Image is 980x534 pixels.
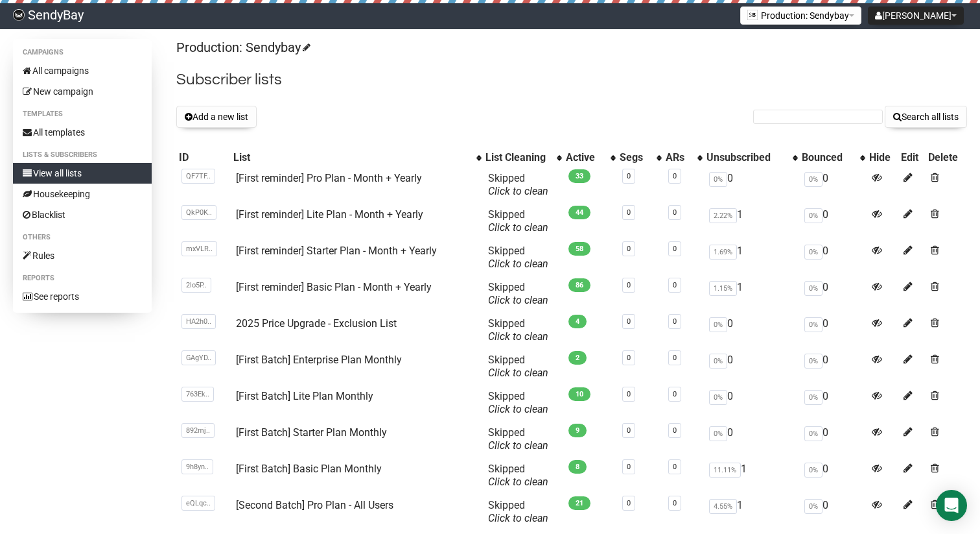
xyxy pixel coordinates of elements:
a: [First reminder] Pro Plan - Month + Yearly [236,172,422,184]
span: Skipped [488,281,548,306]
span: 86 [568,278,590,292]
a: 0 [673,463,677,471]
a: Blacklist [13,204,152,225]
div: Active [566,151,603,164]
li: Campaigns [13,45,152,60]
a: [First Batch] Lite Plan Monthly [236,390,373,402]
td: 0 [704,312,799,348]
div: Open Intercom Messenger [936,490,967,521]
td: 0 [799,385,867,421]
div: Bounced [802,151,854,164]
span: 1.15% [709,281,737,296]
a: 0 [673,426,677,435]
button: Production: Sendybay [740,6,861,25]
td: 0 [799,276,867,312]
a: 0 [627,354,631,362]
a: Click to clean [488,439,548,452]
td: 0 [799,312,867,348]
a: [First reminder] Basic Plan - Month + Yearly [236,281,432,293]
div: List Cleaning [485,151,550,164]
a: Click to clean [488,185,548,197]
span: 21 [568,496,590,510]
span: mxVLR.. [181,241,217,256]
a: 0 [673,499,677,507]
span: QkP0K.. [181,205,216,220]
li: Reports [13,271,152,286]
a: New campaign [13,81,152,102]
a: Click to clean [488,221,548,234]
span: 0% [709,426,727,441]
th: Segs: No sort applied, activate to apply an ascending sort [617,149,664,167]
a: All campaigns [13,60,152,81]
td: 0 [799,203,867,239]
td: 1 [704,494,799,530]
img: 3ac8fce606bea8c746622685618cfdae [13,9,25,21]
li: Templates [13,106,152,122]
span: 2 [568,351,587,365]
span: 0% [804,245,822,260]
span: 0% [804,172,822,187]
a: Housekeeping [13,184,152,204]
td: 0 [799,421,867,457]
span: GAgYD.. [181,350,216,365]
a: 0 [673,281,677,289]
span: 58 [568,242,590,256]
span: 11.11% [709,463,741,478]
td: 0 [704,385,799,421]
span: HA2h0.. [181,314,216,329]
a: [First reminder] Starter Plan - Month + Yearly [236,245,437,257]
span: 0% [804,463,822,478]
a: 0 [627,390,631,398]
span: 0% [709,390,727,405]
td: 0 [799,239,867,276]
a: 0 [673,354,677,362]
a: Production: Sendybay [176,40,309,55]
button: Add a new list [176,106,257,128]
th: ID: No sort applied, sorting is disabled [176,149,231,167]
span: 0% [804,499,822,514]
span: Skipped [488,172,548,197]
span: 0% [804,354,822,369]
a: 0 [627,317,631,326]
span: 0% [804,317,822,332]
td: 0 [799,167,867,203]
a: 0 [627,172,631,180]
span: 0% [709,317,727,332]
a: 0 [627,499,631,507]
a: [First Batch] Enterprise Plan Monthly [236,354,402,366]
div: Segs [620,151,651,164]
span: Skipped [488,499,548,524]
a: 0 [627,281,631,289]
span: 44 [568,206,590,219]
th: Edit: No sort applied, sorting is disabled [898,149,926,167]
span: 0% [709,354,727,369]
a: Click to clean [488,512,548,524]
a: 0 [627,245,631,253]
td: 0 [704,421,799,457]
span: 4 [568,315,587,328]
a: Rules [13,245,152,266]
th: List: No sort applied, activate to apply an ascending sort [231,149,483,167]
th: Unsubscribed: No sort applied, activate to apply an ascending sort [704,149,799,167]
th: Hide: No sort applied, sorting is disabled [867,149,898,167]
span: 0% [804,281,822,296]
td: 0 [704,167,799,203]
th: List Cleaning: No sort applied, activate to apply an ascending sort [483,149,563,167]
a: 0 [627,208,631,217]
a: 0 [673,317,677,326]
a: [Second Batch] Pro Plan - All Users [236,499,393,511]
span: Skipped [488,208,548,234]
span: QF7TF.. [181,169,215,184]
div: ID [179,151,229,164]
div: ARs [666,151,691,164]
span: 10 [568,387,590,401]
td: 1 [704,276,799,312]
td: 1 [704,203,799,239]
td: 0 [799,457,867,494]
a: Click to clean [488,330,548,343]
a: Click to clean [488,476,548,488]
a: 0 [673,208,677,217]
span: 892mj.. [181,423,215,438]
span: Skipped [488,317,548,343]
h2: Subscriber lists [176,68,967,91]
